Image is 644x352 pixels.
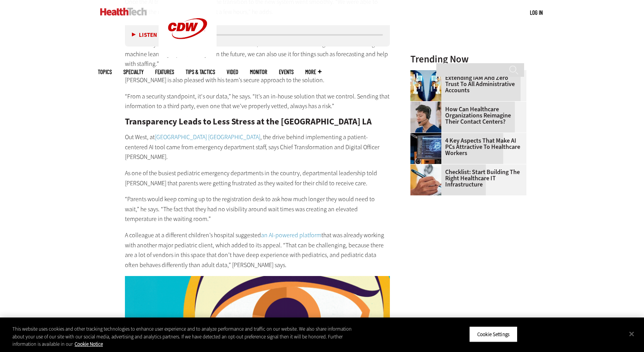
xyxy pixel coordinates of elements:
a: [GEOGRAPHIC_DATA] [GEOGRAPHIC_DATA] [155,133,260,141]
a: Log in [530,9,543,16]
p: “From a security standpoint, it's our data,” he says. “It’s an in-house solution that we control.... [125,91,390,111]
a: Desktop monitor with brain AI concept [410,133,445,139]
span: Specialty [123,69,143,75]
button: Close [623,325,640,342]
img: Desktop monitor with brain AI concept [410,133,441,164]
h3: Trending Now [410,54,526,64]
a: Video [227,69,238,75]
a: 4 Key Aspects That Make AI PCs Attractive to Healthcare Workers [410,138,522,156]
a: CDW [159,51,217,59]
img: Healthcare contact center [410,102,441,133]
a: How Can Healthcare Organizations Reimagine Their Contact Centers? [410,106,522,125]
button: Cookie Settings [469,326,518,342]
a: an AI-powered platform [261,231,321,239]
span: Topics [98,69,112,75]
a: Checklist: Start Building the Right Healthcare IT Infrastructure [410,169,522,188]
a: More information about your privacy [75,341,103,347]
a: Tips & Tactics [186,69,215,75]
a: Person with a clipboard checking a list [410,164,445,171]
div: User menu [530,9,543,17]
p: As one of the busiest pediatric emergency departments in the country, departmental leadership tol... [125,168,390,188]
p: A colleague at a different children’s hospital suggested that was already working with another ma... [125,230,390,270]
div: This website uses cookies and other tracking technologies to enhance user experience and to analy... [12,325,354,348]
h2: Transparency Leads to Less Stress at the [GEOGRAPHIC_DATA] LA [125,117,390,126]
p: Out West, at , the drive behind implementing a patient-centered AI tool came from emergency depar... [125,132,390,162]
a: MonITor [250,69,267,75]
a: Extending IAM and Zero Trust to All Administrative Accounts [410,75,522,93]
img: abstract image of woman with pixelated face [410,70,441,101]
img: Home [100,8,147,16]
a: Events [279,69,294,75]
a: Features [155,69,174,75]
span: More [305,69,321,75]
p: “Parents would keep coming up to the registration desk to ask how much longer they would need to ... [125,194,390,224]
a: Healthcare contact center [410,102,445,108]
img: Person with a clipboard checking a list [410,164,441,195]
a: abstract image of woman with pixelated face [410,70,445,76]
